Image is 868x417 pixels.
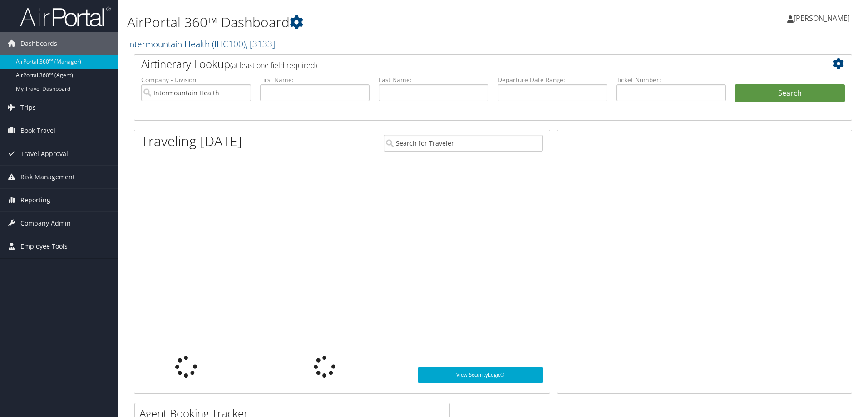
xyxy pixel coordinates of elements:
[20,212,71,235] span: Company Admin
[379,75,488,84] label: Last Name:
[212,38,246,50] span: ( IHC100 )
[384,135,543,152] input: Search for Traveler
[616,75,726,84] label: Ticket Number:
[418,367,543,383] a: View SecurityLogic®
[20,6,111,27] img: airportal-logo.png
[787,5,859,32] a: [PERSON_NAME]
[260,75,370,84] label: First Name:
[141,75,251,84] label: Company - Division:
[141,132,242,151] h1: Traveling [DATE]
[498,75,607,84] label: Departure Date Range:
[20,166,75,188] span: Risk Management
[127,38,275,50] a: Intermountain Health
[246,38,275,50] span: , [ 3133 ]
[20,235,68,258] span: Employee Tools
[735,84,845,103] button: Search
[230,60,317,70] span: (at least one field required)
[20,189,50,211] span: Reporting
[20,119,55,142] span: Book Travel
[20,32,57,55] span: Dashboards
[20,96,36,119] span: Trips
[127,13,615,32] h1: AirPortal 360™ Dashboard
[794,13,850,23] span: [PERSON_NAME]
[141,56,785,72] h2: Airtinerary Lookup
[20,142,68,165] span: Travel Approval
